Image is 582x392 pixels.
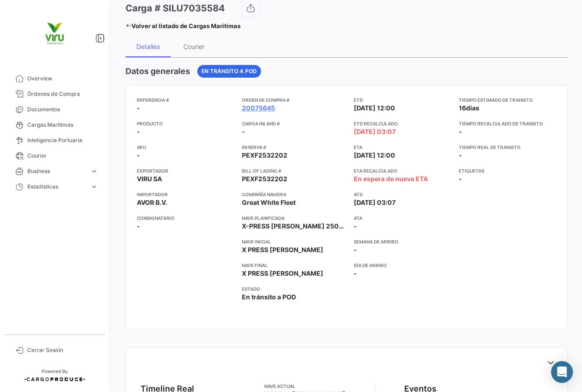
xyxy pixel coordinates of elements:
[459,174,462,184] span: -
[27,105,98,114] span: Documentos
[27,121,98,129] span: Cargas Marítimas
[242,222,351,230] span: X-PRESS [PERSON_NAME] 25031N
[7,102,102,117] a: Documentos
[137,151,140,160] span: -
[354,269,357,278] span: -
[354,167,452,174] app-card-info-title: ETA Recalculado
[7,117,102,133] a: Cargas Marítimas
[354,262,452,269] app-card-info-title: Día de Arribo
[459,96,557,104] app-card-info-title: Tiempo estimado de transito
[137,174,162,184] span: VIRU SA
[201,67,257,75] span: En tránsito a POD
[354,191,452,198] app-card-info-title: ATD
[354,174,428,184] span: En espera de nueva ETA
[242,167,347,174] app-card-info-title: Bill of Lading #
[354,222,357,231] span: -
[27,167,86,175] span: Business
[242,262,347,269] app-card-info-title: Nave final
[242,238,347,245] app-card-info-title: Nave inicial
[459,120,557,127] app-card-info-title: Tiempo recalculado de transito
[466,104,479,112] span: días
[32,11,77,56] img: viru.png
[242,285,347,293] app-card-info-title: Estado
[137,198,167,207] span: AVOR B.V.
[7,148,102,164] a: Courier
[137,191,235,198] app-card-info-title: Importador
[354,238,452,245] app-card-info-title: Semana de Arribo
[459,144,557,151] app-card-info-title: Tiempo real de transito
[242,174,287,184] span: PEXF2532202
[137,214,235,222] app-card-info-title: Consignatario
[354,198,396,207] span: [DATE] 03:07
[459,104,466,112] span: 16
[354,214,452,222] app-card-info-title: ATA
[354,96,452,104] app-card-info-title: ETD
[183,43,205,50] div: Courier
[242,245,323,254] span: X PRESS [PERSON_NAME]
[242,120,347,127] app-card-info-title: Carga inland #
[7,133,102,148] a: Inteligencia Portuaria
[242,214,347,222] app-card-info-title: Nave planificada
[264,382,346,390] app-card-info-title: Nave actual
[242,151,287,160] span: PEXF2532202
[27,183,86,191] span: Estadísticas
[27,152,98,160] span: Courier
[354,104,395,113] span: [DATE] 12:00
[242,269,323,278] span: X PRESS [PERSON_NAME]
[27,74,98,83] span: Overview
[137,104,140,113] span: -
[354,127,396,136] span: [DATE] 03:07
[7,86,102,102] a: Órdenes de Compra
[125,2,225,15] h3: Carga # SILU7035584
[136,43,160,50] div: Detalles
[137,167,235,174] app-card-info-title: Exportador
[242,96,347,104] app-card-info-title: Orden de Compra #
[137,96,235,104] app-card-info-title: Referencia #
[27,136,98,144] span: Inteligencia Portuaria
[459,128,462,135] span: -
[354,120,452,127] app-card-info-title: ETD Recalculado
[459,167,557,174] app-card-info-title: Etiquetas
[137,120,235,127] app-card-info-title: Producto
[242,104,275,113] a: 20075645
[242,293,296,302] span: En tránsito a POD
[242,198,296,207] span: Great White Fleet
[7,71,102,86] a: Overview
[90,183,98,191] span: expand_more
[27,90,98,98] span: Órdenes de Compra
[354,151,395,160] span: [DATE] 12:00
[137,144,235,151] app-card-info-title: SKU
[125,65,190,78] h4: Datos generales
[551,361,573,383] div: Abrir Intercom Messenger
[137,127,140,136] span: -
[354,245,357,254] span: -
[242,144,347,151] app-card-info-title: Reserva #
[27,346,98,354] span: Cerrar Sesión
[242,127,245,136] span: -
[242,191,347,198] app-card-info-title: Compañía naviera
[354,144,452,151] app-card-info-title: ETA
[125,20,241,32] a: Volver al listado de Cargas Marítimas
[90,167,98,175] span: expand_more
[459,151,462,159] span: -
[137,222,140,231] span: -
